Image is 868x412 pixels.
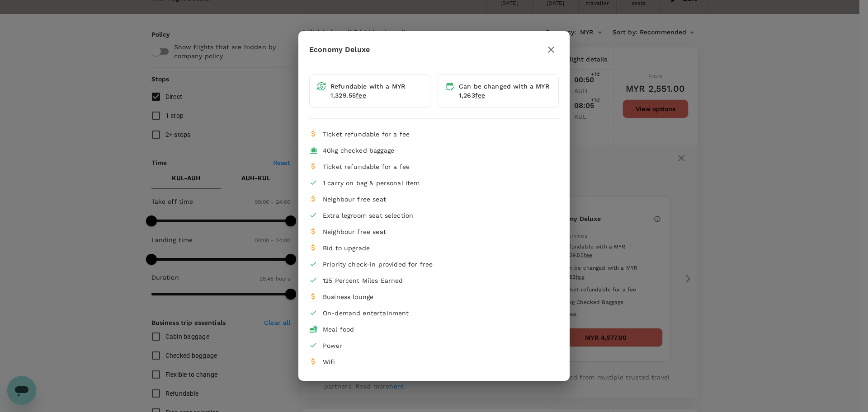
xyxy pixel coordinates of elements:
[323,309,409,317] span: On-demand entertainment
[309,44,370,55] p: Economy Deluxe
[323,342,343,349] span: Power
[323,163,410,170] span: Ticket refundable for a fee
[323,293,373,300] span: Business lounge
[323,147,394,154] span: 40kg checked baggage
[323,326,354,333] span: Meal food
[323,131,410,138] span: Ticket refundable for a fee
[323,358,335,365] span: Wifi
[323,277,403,284] span: 125 Percent Miles Earned
[323,196,386,203] span: Neighbour free seat
[330,82,423,100] div: Refundable with a MYR 1,329.55
[475,92,485,99] span: fee
[323,261,433,268] span: Priority check-in provided for free
[459,82,551,100] div: Can be changed with a MYR 1,263
[356,92,366,99] span: fee
[323,228,386,235] span: Neighbour free seat
[323,179,420,187] span: 1 carry on bag & personal item
[323,244,370,252] span: Bid to upgrade
[323,212,413,219] span: Extra legroom seat selection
